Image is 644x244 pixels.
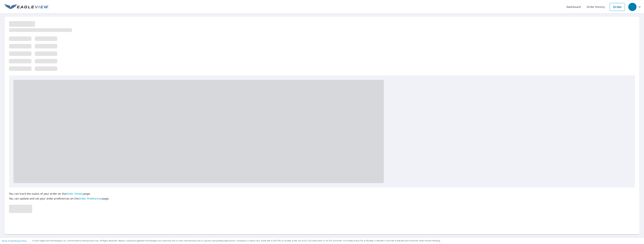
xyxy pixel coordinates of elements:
p: You can update and set your order preferences on the page. [9,197,110,200]
p: You can track the status of your order on the page. [9,192,110,195]
p: | [2,240,27,242]
a: Terms of Use [2,240,13,242]
p: © 2025 Eagle View Technologies, Inc. and Pictometry International Corp. All Rights Reserved. Repo... [32,239,642,242]
a: Privacy Policy [15,240,27,242]
a: Order Preferences [79,197,102,200]
img: EV Logo [4,4,49,10]
a: Order History [66,192,83,195]
a: Order [610,3,625,11]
